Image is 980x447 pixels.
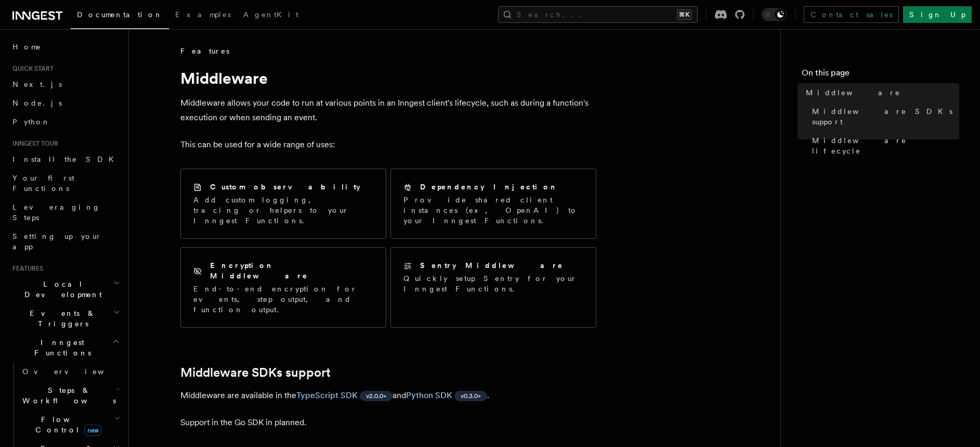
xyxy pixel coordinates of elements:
a: Custom observabilityAdd custom logging, tracing or helpers to your Inngest Functions. [180,169,386,239]
button: Local Development [8,275,122,304]
span: Inngest tour [8,139,58,148]
span: Inngest Functions [8,337,112,358]
a: TypeScript SDK [296,390,358,400]
span: Features [8,264,43,273]
a: AgentKit [237,3,305,28]
a: Python SDK [406,390,452,400]
p: Provide shared client instances (ex, OpenAI) to your Inngest Functions. [403,195,583,226]
a: Middleware [802,83,959,102]
a: Install the SDK [8,150,122,169]
p: End-to-end encryption for events, step output, and function output. [193,284,373,315]
p: Middleware allows your code to run at various points in an Inngest client's lifecycle, such as du... [180,96,596,125]
a: Node.js [8,94,122,112]
p: Quickly setup Sentry for your Inngest Functions. [403,273,583,294]
p: This can be used for a wide range of uses: [180,137,596,152]
span: v0.3.0+ [461,392,481,400]
h2: Sentry Middleware [420,260,564,271]
a: Middleware SDKs support [808,102,959,131]
button: Toggle dark mode [762,8,787,21]
span: Quick start [8,65,54,73]
button: Search...⌘K [498,6,698,23]
a: Contact sales [804,6,899,23]
a: Examples [169,3,237,28]
h2: Dependency Injection [420,182,558,192]
p: Add custom logging, tracing or helpers to your Inngest Functions. [193,195,373,226]
span: Leveraging Steps [12,203,100,222]
span: Documentation [77,10,163,19]
a: Home [8,37,122,56]
span: Next.js [12,80,62,88]
a: Sign Up [903,6,972,23]
span: Install the SDK [12,155,120,163]
span: Setting up your app [12,232,102,251]
span: Local Development [8,279,113,300]
a: Middleware SDKs support [180,365,331,380]
button: Inngest Functions [8,333,122,362]
a: Dependency InjectionProvide shared client instances (ex, OpenAI) to your Inngest Functions. [390,169,596,239]
span: new [84,425,101,436]
h1: Middleware [180,69,596,87]
a: Leveraging Steps [8,198,122,227]
span: Features [180,46,229,56]
a: Documentation [71,3,169,29]
a: Middleware lifecycle [808,131,959,160]
span: v2.0.0+ [366,392,386,400]
p: Middleware are available in the and . [180,388,596,403]
a: Overview [18,362,122,381]
a: Encryption MiddlewareEnd-to-end encryption for events, step output, and function output. [180,247,386,328]
span: Examples [175,10,231,19]
h2: Encryption Middleware [210,260,373,281]
button: Flow Controlnew [18,410,122,439]
button: Events & Triggers [8,304,122,333]
h2: Custom observability [210,182,360,192]
span: Middleware SDKs support [812,106,959,127]
kbd: ⌘K [677,9,691,20]
p: Support in the Go SDK in planned. [180,415,596,430]
span: AgentKit [243,10,298,19]
button: Steps & Workflows [18,381,122,410]
span: Flow Control [18,414,114,435]
span: Steps & Workflows [18,385,116,406]
span: Middleware [806,87,900,98]
a: Your first Functions [8,169,122,198]
span: Overview [22,367,129,376]
span: Python [12,118,50,126]
a: Setting up your app [8,227,122,256]
a: Python [8,112,122,131]
a: Sentry MiddlewareQuickly setup Sentry for your Inngest Functions. [390,247,596,328]
h4: On this page [802,67,959,83]
span: Your first Functions [12,174,74,193]
span: Node.js [12,99,62,107]
a: Next.js [8,75,122,94]
span: Home [12,42,42,52]
span: Events & Triggers [8,308,113,329]
span: Middleware lifecycle [812,135,959,156]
